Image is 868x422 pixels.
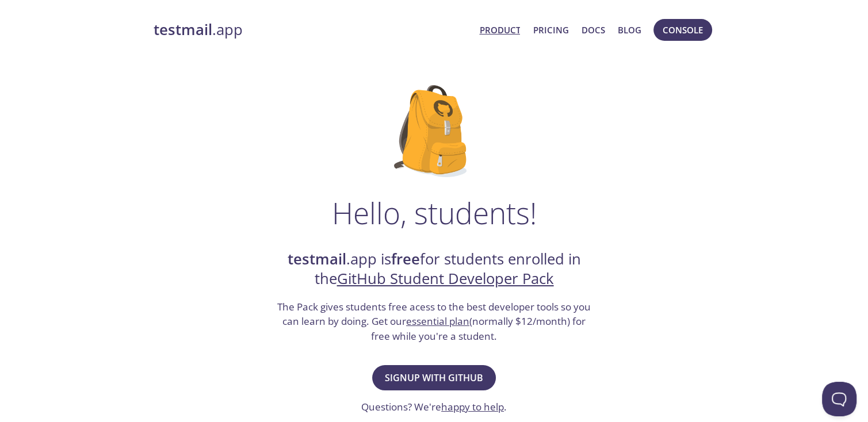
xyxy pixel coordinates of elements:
[533,22,568,37] a: Pricing
[154,20,471,40] a: testmail.app
[276,250,592,289] h2: .app is for students enrolled in the
[653,19,712,41] button: Console
[479,22,520,37] a: Product
[618,22,641,37] a: Blog
[822,382,856,416] iframe: Help Scout Beacon - Open
[582,22,605,37] a: Docs
[154,20,212,40] strong: testmail
[385,370,483,386] span: Signup with GitHub
[394,85,474,177] img: github-student-backpack.png
[372,365,496,390] button: Signup with GitHub
[663,22,703,37] span: Console
[441,400,504,413] a: happy to help
[337,268,554,289] a: GitHub Student Developer Pack
[276,300,592,344] h3: The Pack gives students free acess to the best developer tools so you can learn by doing. Get our...
[391,249,420,269] strong: free
[332,195,537,230] h1: Hello, students!
[406,314,469,328] a: essential plan
[361,400,507,415] h3: Questions? We're .
[288,249,346,269] strong: testmail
